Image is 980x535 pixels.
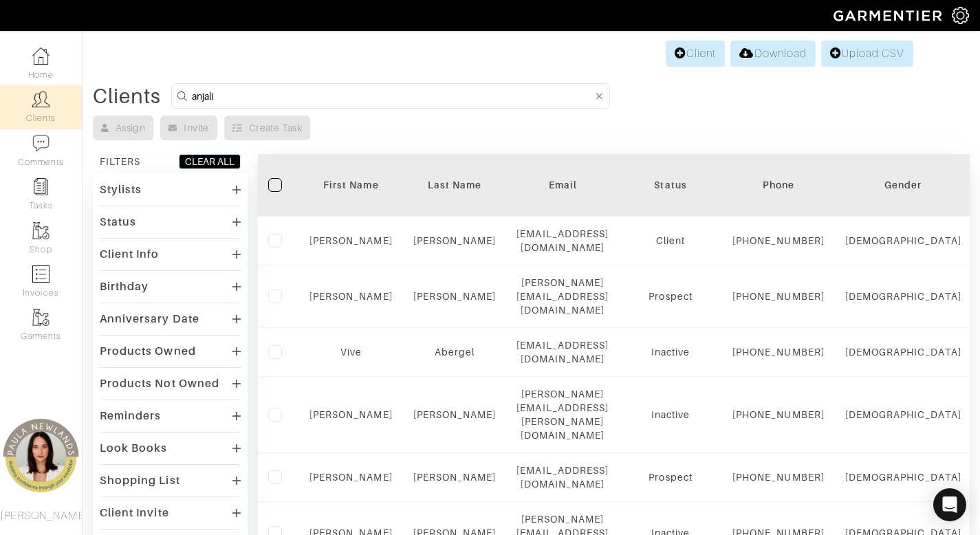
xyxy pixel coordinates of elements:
[845,470,961,484] div: [DEMOGRAPHIC_DATA]
[952,7,969,24] img: gear-icon-white-bd11855cb880d31180b6d7d6211b90ccbf57a29d726f0c71d8c61bd08dd39cc2.png
[730,41,815,67] a: Download
[845,290,961,303] div: [DEMOGRAPHIC_DATA]
[933,488,966,521] div: Open Intercom Messenger
[100,155,140,168] div: FILTERS
[666,41,725,67] a: Client
[732,345,825,359] div: [PHONE_NUMBER]
[732,234,825,248] div: [PHONE_NUMBER]
[516,227,609,254] div: [EMAIL_ADDRESS][DOMAIN_NAME]
[629,234,712,248] div: Client
[629,470,712,484] div: Prospect
[340,347,362,358] a: Vive
[32,265,50,283] img: orders-icon-0abe47150d42831381b5fb84f609e132dff9fe21cb692f30cb5eec754e2cba89.png
[835,154,972,217] th: Toggle SortBy
[845,345,961,359] div: [DEMOGRAPHIC_DATA]
[413,235,497,246] a: [PERSON_NAME]
[516,276,609,317] div: [PERSON_NAME][EMAIL_ADDRESS][DOMAIN_NAME]
[827,3,952,28] img: garmentier-logo-header-white-b43fb05a5012e4ada735d5af1a66efaba907eab6374d6393d1fbf88cb4ef424d.png
[845,234,961,248] div: [DEMOGRAPHIC_DATA]
[100,183,142,197] div: Stylists
[32,309,50,326] img: garments-icon-b7da505a4dc4fd61783c78ac3ca0ef83fa9d6f193b1c9dc38574b1d14d53ca28.png
[32,178,50,195] img: reminder-icon-8004d30b9f0a5d33ae49ab947aed9ed385cf756f9e5892f1edd6e32f2345188e.png
[32,222,50,239] img: garments-icon-b7da505a4dc4fd61783c78ac3ca0ef83fa9d6f193b1c9dc38574b1d14d53ca28.png
[516,463,609,491] div: [EMAIL_ADDRESS][DOMAIN_NAME]
[821,41,913,67] a: Upload CSV
[413,178,497,192] div: Last Name
[309,291,393,302] a: [PERSON_NAME]
[413,409,497,420] a: [PERSON_NAME]
[185,155,235,168] div: CLEAR ALL
[516,338,609,366] div: [EMAIL_ADDRESS][DOMAIN_NAME]
[516,178,609,192] div: Email
[192,87,593,105] input: Search by name, email, phone, city, or state
[629,178,712,192] div: Status
[413,472,497,483] a: [PERSON_NAME]
[100,441,168,455] div: Look Books
[629,345,712,359] div: Inactive
[179,154,241,169] button: CLEAR ALL
[732,290,825,303] div: [PHONE_NUMBER]
[845,408,961,422] div: [DEMOGRAPHIC_DATA]
[100,345,196,358] div: Products Owned
[32,47,50,65] img: dashboard-icon-dbcd8f5a0b271acd01030246c82b418ddd0df26cd7fceb0bd07c9910d44c42f6.png
[100,377,219,391] div: Products Not Owned
[732,178,825,192] div: Phone
[309,178,393,192] div: First Name
[100,506,169,520] div: Client Invite
[619,154,722,217] th: Toggle SortBy
[93,89,161,103] div: Clients
[845,178,961,192] div: Gender
[732,470,825,484] div: [PHONE_NUMBER]
[629,408,712,422] div: Inactive
[100,474,180,488] div: Shopping List
[732,408,825,422] div: [PHONE_NUMBER]
[309,235,393,246] a: [PERSON_NAME]
[32,91,50,108] img: clients-icon-6bae9207a08558b7cb47a8932f037763ab4055f8c8b6bfacd5dc20c3e0201464.png
[100,280,149,294] div: Birthday
[309,472,393,483] a: [PERSON_NAME]
[309,409,393,420] a: [PERSON_NAME]
[403,154,507,217] th: Toggle SortBy
[32,135,50,152] img: comment-icon-a0a6a9ef722e966f86d9cbdc48e553b5cf19dbc54f86b18d962a5391bc8f6eb6.png
[435,347,475,358] a: Abergel
[413,291,497,302] a: [PERSON_NAME]
[516,387,609,442] div: [PERSON_NAME][EMAIL_ADDRESS][PERSON_NAME][DOMAIN_NAME]
[100,312,199,326] div: Anniversary Date
[299,154,403,217] th: Toggle SortBy
[100,215,136,229] div: Status
[100,409,161,423] div: Reminders
[629,290,712,303] div: Prospect
[100,248,160,261] div: Client Info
